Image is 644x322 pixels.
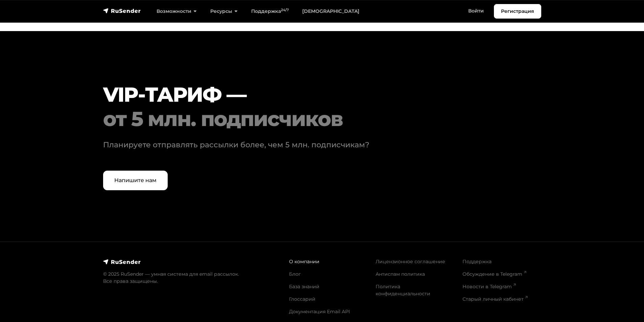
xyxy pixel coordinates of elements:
a: Старый личный кабинет [462,296,528,302]
a: База знаний [289,283,319,290]
img: RuSender [103,7,141,14]
a: Обсуждение в Telegram [462,271,526,277]
img: RuSender [103,258,141,265]
h2: VIP-ТАРИФ — [103,82,504,131]
a: Лицензионное соглашение [376,258,445,265]
a: Поддержка [462,258,492,265]
a: Регистрация [494,4,541,19]
a: Ресурсы [204,4,244,18]
p: © 2025 RuSender — умная система для email рассылок. Все права защищены. [103,271,281,285]
a: Поддержка24/7 [244,4,295,18]
a: Документация Email API [289,308,350,315]
a: О компании [289,258,319,265]
div: от 5 млн. подписчиков [103,107,504,131]
a: Блог [289,271,301,277]
a: [DEMOGRAPHIC_DATA] [295,4,366,18]
a: Антиспам политика [376,271,425,277]
p: Планируете отправлять рассылки более, чем 5 млн. подписчикам? [103,139,486,150]
sup: 24/7 [281,8,289,12]
a: Возможности [150,4,204,18]
a: Новости в Telegram [462,283,516,290]
a: Войти [461,4,491,18]
a: Напишите нам [103,171,168,190]
a: Политика конфиденциальности [376,283,430,297]
a: Глоссарий [289,296,315,302]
